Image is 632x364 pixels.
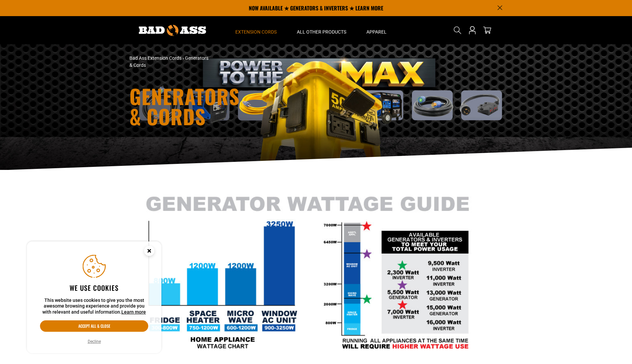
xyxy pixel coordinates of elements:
[40,320,148,332] button: Accept all & close
[366,29,387,35] span: Apparel
[297,29,346,35] span: All Other Products
[129,55,182,61] a: Bad Ass Extension Cords
[86,338,103,345] button: Decline
[183,55,184,61] span: ›
[287,16,356,44] summary: All Other Products
[129,55,375,69] nav: breadcrumbs
[235,29,277,35] span: Extension Cords
[40,283,148,292] h2: We use cookies
[356,16,397,44] summary: Apparel
[225,16,287,44] summary: Extension Cords
[139,25,206,36] img: Bad Ass Extension Cords
[121,309,146,315] a: Learn more
[452,25,463,36] summary: Search
[129,86,375,126] h1: Generators & Cords
[40,298,148,315] p: This website uses cookies to give you the most awesome browsing experience and provide you with r...
[27,241,161,354] aside: Cookie Consent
